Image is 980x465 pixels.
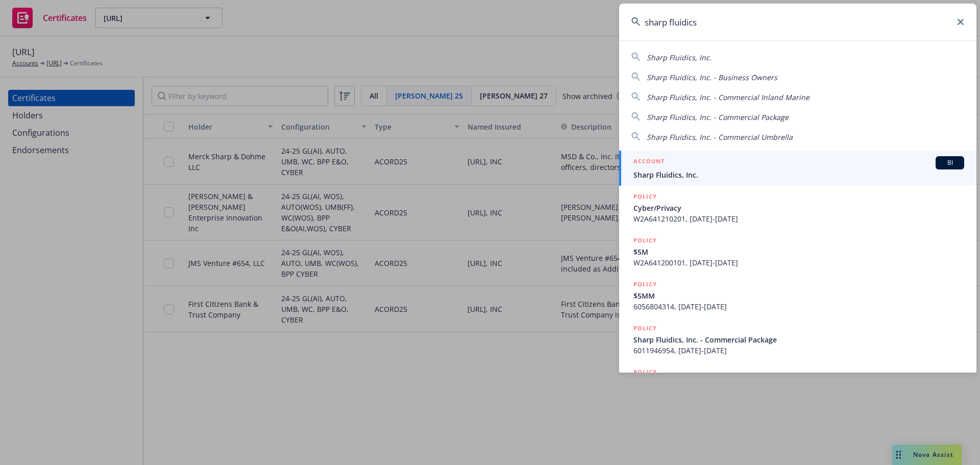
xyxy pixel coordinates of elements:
h5: POLICY [633,367,657,377]
span: Sharp Fluidics, Inc. - Business Owners [647,72,777,82]
h5: POLICY [633,323,657,333]
span: W2A641200101, [DATE]-[DATE] [633,257,964,268]
span: Sharp Fluidics, Inc. [647,53,712,62]
span: $5M [633,247,964,257]
span: 6011946954, [DATE]-[DATE] [633,345,964,356]
span: Cyber/Privacy [633,203,964,213]
a: POLICY [619,361,976,405]
h5: POLICY [633,235,657,246]
span: W2A641210201, [DATE]-[DATE] [633,213,964,224]
input: Search... [619,4,976,40]
span: Sharp Fluidics, Inc. - Commercial Inland Marine [647,92,810,102]
span: $5MM [633,290,964,301]
span: Sharp Fluidics, Inc. [633,169,964,180]
a: ACCOUNTBISharp Fluidics, Inc. [619,151,976,186]
h5: POLICY [633,279,657,289]
span: 6056804314, [DATE]-[DATE] [633,301,964,312]
h5: ACCOUNT [633,156,665,168]
a: POLICY$5MM6056804314, [DATE]-[DATE] [619,274,976,317]
span: Sharp Fluidics, Inc. - Commercial Umbrella [647,132,793,142]
a: POLICY$5MW2A641200101, [DATE]-[DATE] [619,230,976,274]
span: BI [940,158,960,167]
h5: POLICY [633,191,657,202]
a: POLICYSharp Fluidics, Inc. - Commercial Package6011946954, [DATE]-[DATE] [619,317,976,361]
span: Sharp Fluidics, Inc. - Commercial Package [633,334,964,345]
a: POLICYCyber/PrivacyW2A641210201, [DATE]-[DATE] [619,186,976,230]
span: Sharp Fluidics, Inc. - Commercial Package [647,112,789,122]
